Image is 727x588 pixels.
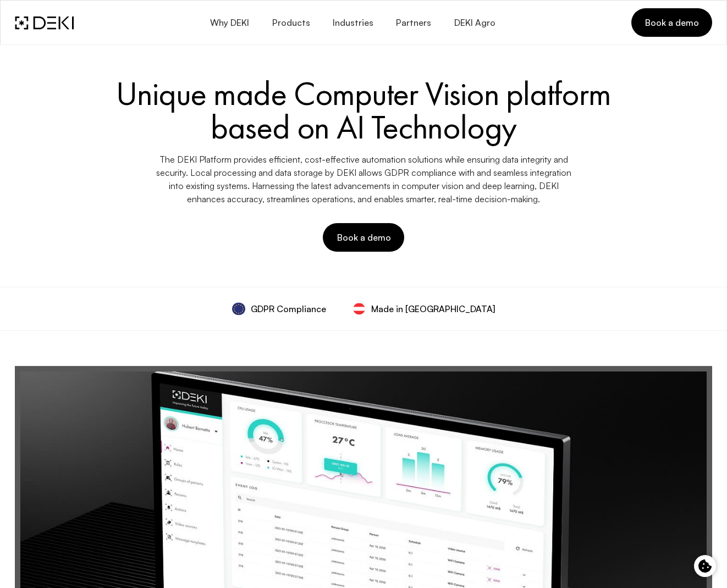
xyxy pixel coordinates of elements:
span: Partners [395,18,431,28]
a: Partners [384,10,442,36]
span: DEKI Agro [453,18,495,28]
button: Why DEKI [199,10,260,36]
a: DEKI Agro [442,10,506,36]
img: GDPR_Compliance.Dbdrw_P_.svg [232,302,245,315]
button: Industries [321,10,384,36]
span: Products [271,18,310,28]
span: Made in [GEOGRAPHIC_DATA] [371,302,495,315]
h1: Unique made Computer Vision platform based on AI Technology [15,77,712,144]
button: Products [260,10,321,36]
span: GDPR Compliance [251,302,326,315]
img: DEKI Logo [15,16,74,30]
span: Why DEKI [210,18,249,28]
img: svg%3e [353,302,366,315]
span: Industries [332,18,373,28]
button: Cookie control [694,555,716,577]
button: Book a demo [323,223,404,252]
span: Book a demo [645,16,699,29]
p: The DEKI Platform provides efficient, cost-effective automation solutions while ensuring data int... [149,153,578,206]
span: Book a demo [336,231,390,243]
a: Book a demo [631,8,712,37]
